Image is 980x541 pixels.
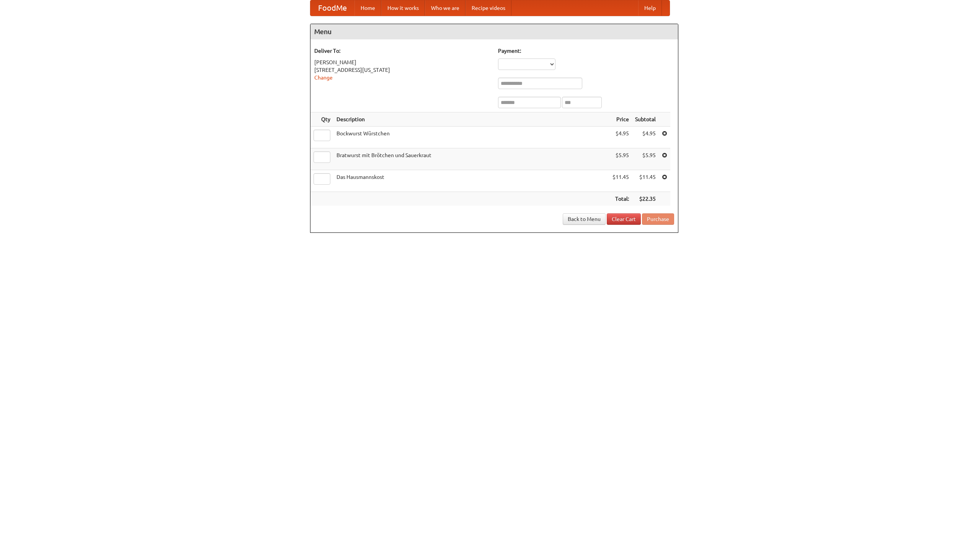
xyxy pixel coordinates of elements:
[609,127,632,148] td: $4.95
[609,148,632,170] td: $5.95
[632,112,659,127] th: Subtotal
[632,127,659,148] td: $4.95
[632,192,659,206] th: $22.35
[381,0,425,16] a: How it works
[498,47,674,55] h5: Payment:
[609,112,632,127] th: Price
[465,0,511,16] a: Recipe videos
[333,170,609,192] td: Das Hausmannskost
[632,148,659,170] td: $5.95
[310,24,678,39] h4: Menu
[563,213,606,225] a: Back to Menu
[609,192,632,206] th: Total:
[642,213,674,225] button: Purchase
[425,0,465,16] a: Who we are
[333,148,609,170] td: Bratwurst mit Brötchen und Sauerkraut
[632,170,659,192] td: $11.45
[607,213,641,225] a: Clear Cart
[314,75,333,81] a: Change
[354,0,381,16] a: Home
[314,47,490,55] h5: Deliver To:
[333,127,609,148] td: Bockwurst Würstchen
[333,112,609,127] th: Description
[638,0,662,16] a: Help
[310,112,333,127] th: Qty
[314,58,490,66] div: [PERSON_NAME]
[314,66,490,74] div: [STREET_ADDRESS][US_STATE]
[310,0,354,16] a: FoodMe
[609,170,632,192] td: $11.45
